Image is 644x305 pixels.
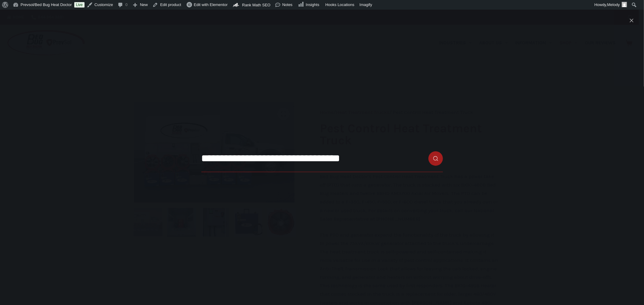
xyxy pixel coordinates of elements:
[627,16,636,25] button: Close search modal
[201,145,443,172] input: Search for...
[428,151,443,166] button: Search button
[306,2,319,7] span: Insights
[74,2,85,8] a: Live
[242,3,271,7] span: Rank Math SEO
[194,2,228,7] span: Edit with Elementor
[5,2,23,20] button: Open LiveChat chat widget
[607,2,620,7] span: Melody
